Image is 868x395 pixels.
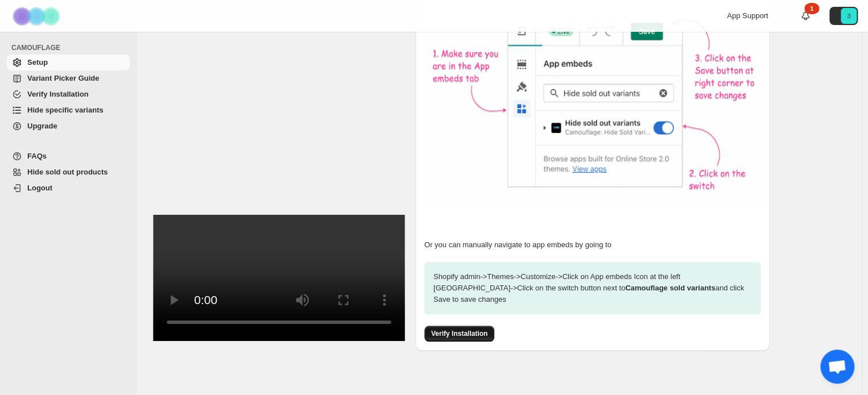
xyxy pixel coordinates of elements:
[153,215,405,340] video: Enable Camouflage in theme app embeds
[820,350,854,384] div: Open chat
[11,43,131,52] span: CAMOUFLAGE
[804,3,819,14] div: 1
[9,1,66,32] img: Camouflage
[7,118,130,134] a: Upgrade
[847,13,850,19] text: 3
[625,284,715,292] strong: Camouflage sold variants
[431,329,487,338] span: Verify Installation
[7,164,130,180] a: Hide sold out products
[7,86,130,102] a: Verify Installation
[27,168,108,176] span: Hide sold out products
[7,70,130,86] a: Variant Picker Guide
[424,5,766,204] img: camouflage-enable
[424,326,494,342] button: Verify Installation
[424,329,494,338] a: Verify Installation
[727,11,768,20] span: App Support
[27,74,99,82] span: Variant Picker Guide
[424,239,760,251] p: Or you can manually navigate to app embeds by going to
[27,152,47,160] span: FAQs
[841,8,857,24] span: Avatar with initials 3
[7,148,130,164] a: FAQs
[27,90,89,98] span: Verify Installation
[829,7,858,25] button: Avatar with initials 3
[424,262,760,314] p: Shopify admin -> Themes -> Customize -> Click on App embeds Icon at the left [GEOGRAPHIC_DATA] ->...
[27,184,52,192] span: Logout
[7,180,130,196] a: Logout
[27,106,104,114] span: Hide specific variants
[27,58,48,66] span: Setup
[7,102,130,118] a: Hide specific variants
[27,122,57,130] span: Upgrade
[7,55,130,70] a: Setup
[800,10,811,22] a: 1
